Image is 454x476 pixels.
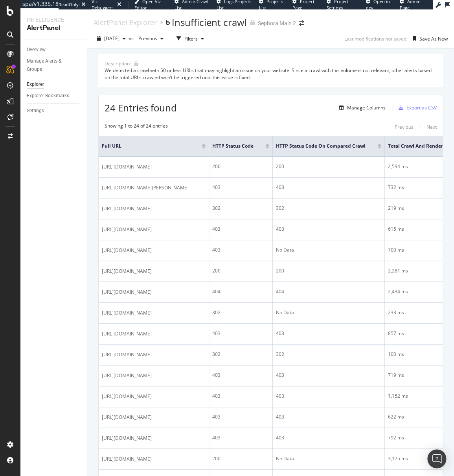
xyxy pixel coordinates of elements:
[27,107,81,115] a: Settings
[27,80,81,89] a: Explorer
[212,330,269,337] div: 403
[212,163,269,170] div: 200
[258,19,296,27] div: Sephora Main 2
[406,104,437,111] div: Export as CSV
[276,246,381,254] div: No Data
[102,330,152,338] span: [URL][DOMAIN_NAME]
[212,288,269,295] div: 404
[27,92,81,100] a: Explorer Bookmarks
[129,35,135,42] span: vs
[276,226,381,233] div: 403
[102,413,152,421] span: [URL][DOMAIN_NAME]
[27,57,74,74] div: Manage Alerts & Groups
[105,60,131,67] div: Description:
[426,124,437,130] div: Next
[276,351,381,358] div: 302
[276,372,381,379] div: 403
[336,103,386,113] button: Manage Columns
[102,288,152,296] span: [URL][DOMAIN_NAME]
[27,80,44,89] div: Explorer
[276,288,381,295] div: 404
[276,455,381,462] div: No Data
[276,184,381,191] div: 403
[27,107,44,115] div: Settings
[419,35,448,42] div: Save As New
[102,372,152,380] span: [URL][DOMAIN_NAME]
[395,122,414,132] button: Previous
[104,35,119,42] span: 2025 Aug. 11th
[347,104,386,111] div: Manage Columns
[276,434,381,441] div: 403
[212,351,269,358] div: 302
[212,267,269,274] div: 200
[102,163,152,171] span: [URL][DOMAIN_NAME]
[94,32,129,45] button: [DATE]
[105,101,177,114] span: 24 Entries found
[105,67,437,80] div: We detected a crawl with 50 or less URLs that may highlight an issue on your website. Since a cra...
[299,20,304,26] div: arrow-right-arrow-left
[27,16,81,24] div: Intelligence
[102,309,152,317] span: [URL][DOMAIN_NAME]
[172,16,247,29] div: Insufficient crawl
[212,393,269,400] div: 403
[135,32,167,45] button: Previous
[276,163,381,170] div: 200
[212,226,269,233] div: 403
[27,46,81,54] a: Overview
[212,372,269,379] div: 403
[212,434,269,441] div: 403
[27,46,46,54] div: Overview
[184,35,198,42] div: Filters
[276,330,381,337] div: 403
[276,143,366,150] span: HTTP Status Code On Compared Crawl
[102,246,152,254] span: [URL][DOMAIN_NAME]
[276,205,381,212] div: 302
[276,309,381,316] div: No Data
[27,57,81,74] a: Manage Alerts & Groups
[344,35,406,42] div: Last modifications not saved
[212,413,269,420] div: 403
[212,184,269,191] div: 403
[212,309,269,316] div: 302
[59,2,80,8] div: ReadOnly:
[94,18,157,27] a: AlertPanel Explorer
[27,24,81,33] div: AlertPanel
[102,143,190,150] span: Full URL
[427,449,446,468] div: Open Intercom Messenger
[102,455,152,463] span: [URL][DOMAIN_NAME]
[212,246,269,254] div: 403
[173,32,207,45] button: Filters
[102,184,189,192] span: [URL][DOMAIN_NAME][PERSON_NAME]
[395,124,414,130] div: Previous
[212,143,254,150] span: HTTP Status Code
[276,413,381,420] div: 403
[276,267,381,274] div: 200
[102,393,152,400] span: [URL][DOMAIN_NAME]
[105,122,168,132] div: Showing 1 to 24 of 24 entries
[102,267,152,275] span: [URL][DOMAIN_NAME]
[102,351,152,359] span: [URL][DOMAIN_NAME]
[426,122,437,132] button: Next
[212,455,269,462] div: 200
[102,205,152,213] span: [URL][DOMAIN_NAME]
[212,205,269,212] div: 302
[27,92,69,100] div: Explorer Bookmarks
[135,35,157,42] span: Previous
[102,434,152,442] span: [URL][DOMAIN_NAME]
[276,393,381,400] div: 403
[102,226,152,233] span: [URL][DOMAIN_NAME]
[410,32,448,45] button: Save As New
[395,102,437,114] button: Export as CSV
